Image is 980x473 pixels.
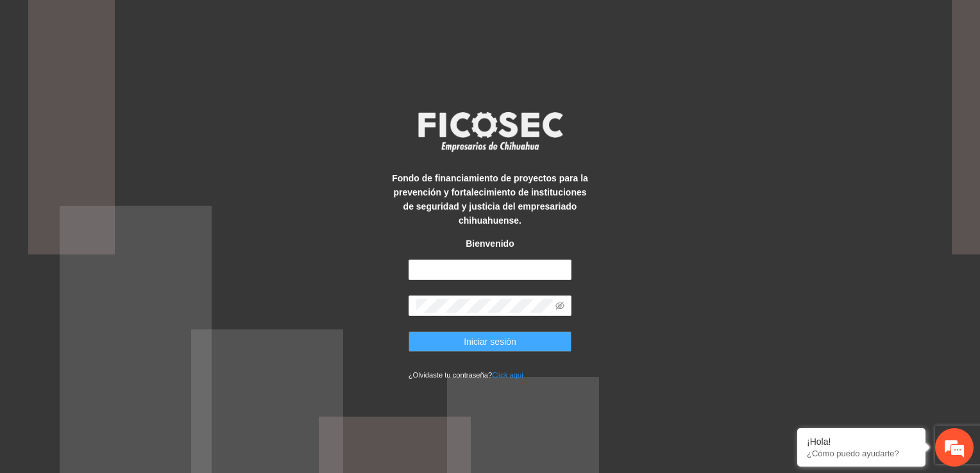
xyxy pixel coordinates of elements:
span: Iniciar sesión [464,335,516,349]
a: Click aqui [492,371,523,379]
p: ¿Cómo puedo ayudarte? [807,449,916,458]
small: ¿Olvidaste tu contraseña? [409,371,523,379]
strong: Bienvenido [466,238,514,249]
img: logo [410,108,570,155]
span: eye-invisible [555,301,564,310]
button: Iniciar sesión [409,331,572,352]
strong: Fondo de financiamiento de proyectos para la prevención y fortalecimiento de instituciones de seg... [392,173,588,226]
div: ¡Hola! [807,436,916,447]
